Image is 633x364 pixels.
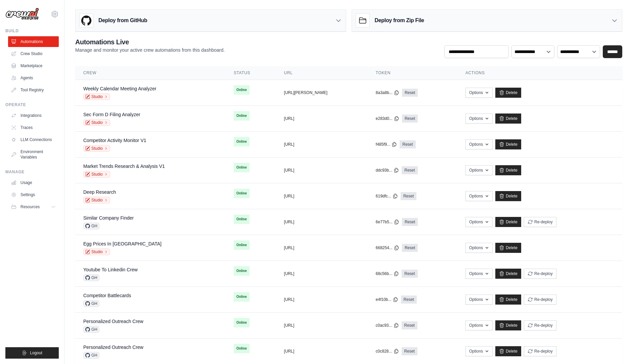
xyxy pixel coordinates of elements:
[83,171,110,178] a: Studio
[30,350,42,356] span: Logout
[234,292,250,302] span: Online
[8,60,59,71] a: Marketplace
[465,294,493,305] button: Options
[234,240,250,250] span: Online
[98,16,147,25] h3: Deploy from GitHub
[8,201,59,212] button: Resources
[83,164,165,169] a: Market Trends Research & Analysis V1
[495,165,521,175] a: Delete
[83,241,162,246] a: Egg Prices In [GEOGRAPHIC_DATA]
[400,140,415,148] a: Reset
[5,347,59,359] button: Logout
[83,319,143,324] a: Personalized Outreach Crew
[276,66,368,80] th: URL
[465,113,493,124] button: Options
[83,215,134,221] a: Similar Company Finder
[83,345,143,350] a: Personalized Outreach Crew
[234,85,250,95] span: Online
[83,86,156,91] a: Weekly Calendar Meeting Analyzer
[376,245,399,251] button: 668254...
[465,139,493,149] button: Options
[495,269,521,279] a: Delete
[402,89,418,97] a: Reset
[8,73,59,83] a: Agents
[376,297,398,302] button: e4f10b...
[83,352,99,359] span: GH
[83,293,131,298] a: Competitor Battlecards
[234,137,250,146] span: Online
[5,28,59,34] div: Build
[402,270,417,278] a: Reset
[375,16,424,25] h3: Deploy from Zip File
[376,349,399,354] button: c0c828...
[457,66,622,80] th: Actions
[495,217,521,227] a: Delete
[234,189,250,198] span: Online
[20,204,40,210] span: Resources
[8,110,59,121] a: Integrations
[83,138,146,143] a: Competitor Activity Monitor V1
[495,191,521,201] a: Delete
[234,111,250,121] span: Online
[75,47,225,53] p: Manage and monitor your active crew automations from this dashboard.
[83,326,99,333] span: GH
[402,166,417,174] a: Reset
[376,193,398,199] button: 619dfc...
[83,223,99,229] span: GH
[376,271,399,276] button: 68c56b...
[83,189,116,195] a: Deep Research
[83,300,99,307] span: GH
[376,219,399,225] button: 6e77b5...
[234,344,250,353] span: Online
[284,90,327,95] button: [URL][PERSON_NAME]
[8,36,59,47] a: Automations
[376,142,397,147] button: f485f9...
[495,88,521,98] a: Delete
[402,218,418,226] a: Reset
[402,321,417,329] a: Reset
[465,217,493,227] button: Options
[234,163,250,172] span: Online
[5,8,39,20] img: Logo
[524,269,556,279] button: Re-deploy
[376,116,399,121] button: e283d0...
[465,191,493,201] button: Options
[524,294,556,305] button: Re-deploy
[83,274,99,281] span: GH
[495,294,521,305] a: Delete
[5,102,59,107] div: Operate
[8,122,59,133] a: Traces
[75,37,225,47] h2: Automations Live
[495,243,521,253] a: Delete
[376,168,399,173] button: ddc93b...
[495,113,521,124] a: Delete
[524,320,556,330] button: Re-deploy
[376,90,399,95] button: 8a3a8b...
[402,347,417,355] a: Reset
[83,267,138,272] a: Youtube To Linkedin Crew
[401,295,417,304] a: Reset
[83,197,110,203] a: Studio
[465,269,493,279] button: Options
[495,320,521,330] a: Delete
[226,66,276,80] th: Status
[234,215,250,224] span: Online
[234,266,250,276] span: Online
[402,115,418,123] a: Reset
[8,189,59,200] a: Settings
[465,346,493,356] button: Options
[376,323,399,328] button: c0ac93...
[8,134,59,145] a: LLM Connections
[524,346,556,356] button: Re-deploy
[83,112,140,117] a: Sec Form D Filing Analyzer
[465,320,493,330] button: Options
[234,318,250,327] span: Online
[465,88,493,98] button: Options
[83,119,110,126] a: Studio
[401,192,416,200] a: Reset
[75,66,226,80] th: Crew
[368,66,457,80] th: Token
[80,14,93,27] img: GitHub Logo
[8,85,59,95] a: Tool Registry
[465,165,493,175] button: Options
